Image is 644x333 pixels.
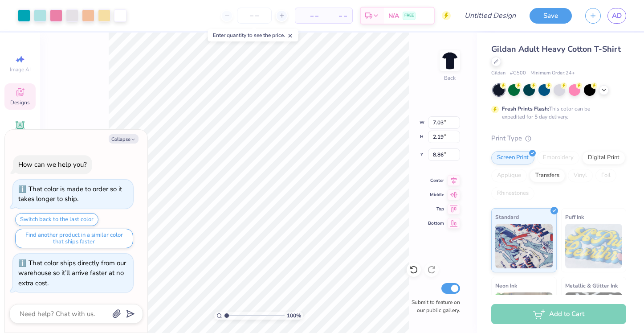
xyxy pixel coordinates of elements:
div: Foil [595,169,616,182]
div: Embroidery [537,151,579,164]
span: FREE [404,12,414,19]
button: Switch back to the last color [15,213,98,226]
img: Back [441,52,459,70]
input: – – [237,8,272,24]
div: Transfers [530,169,565,182]
button: Find another product in a similar color that ships faster [15,229,133,248]
div: Screen Print [491,151,534,164]
span: AD [612,11,622,21]
div: Print Type [491,133,626,144]
span: Top [428,206,444,212]
div: That color is made to order so it takes longer to ship. [18,185,122,204]
img: Puff Ink [565,224,623,268]
div: Digital Print [582,151,625,164]
div: This color can be expedited for 5 day delivery. [502,105,611,121]
button: Collapse [109,134,139,144]
span: – – [301,11,318,21]
a: AD [607,8,626,24]
span: # G500 [510,70,526,77]
div: That color ships directly from our warehouse so it’ll arrive faster at no extra cost. [18,259,126,288]
span: Gildan [491,70,505,77]
span: – – [329,11,347,21]
span: Puff Ink [565,212,584,222]
span: Bottom [428,220,444,226]
label: Submit to feature on our public gallery. [407,298,460,314]
div: Vinyl [568,169,593,182]
span: Image AI [10,66,31,73]
span: N/A [388,11,399,21]
span: 100 % [287,312,301,320]
span: Metallic & Glitter Ink [565,281,618,290]
div: How can we help you? [18,160,87,169]
button: Save [530,8,572,24]
span: Neon Ink [495,281,517,290]
div: Applique [491,169,527,182]
strong: Fresh Prints Flash: [502,105,549,112]
div: Back [444,74,456,82]
span: Standard [495,212,519,222]
div: Enter quantity to see the price. [208,29,298,41]
input: Untitled Design [457,7,523,25]
span: Minimum Order: 24 + [530,70,575,77]
span: Gildan Adult Heavy Cotton T-Shirt [491,44,621,54]
img: Standard [495,224,553,268]
span: Center [428,177,444,184]
span: Middle [428,192,444,198]
span: Designs [10,99,30,106]
div: Rhinestones [491,187,534,200]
